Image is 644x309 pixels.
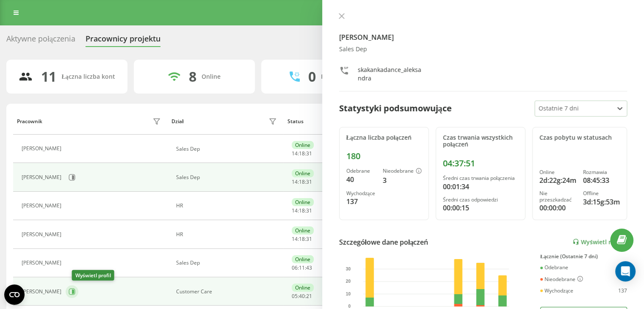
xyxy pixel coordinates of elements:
div: Sales Dep [176,260,279,266]
div: Open Intercom Messenger [615,261,636,281]
div: 40 [346,174,376,185]
div: Status [287,119,304,124]
a: Wyświetl raport [572,238,627,246]
div: Nieodebrane [383,168,422,175]
div: Sales Dep [176,146,279,152]
div: : : [292,236,312,242]
div: Online [292,255,314,263]
div: Wyświetl profil [72,270,114,281]
div: 00:00:00 [539,203,576,213]
div: Szczegółowe dane połączeń [339,237,428,247]
span: 14 [292,235,298,243]
div: 137 [618,288,627,294]
div: HR [176,203,279,209]
div: Odebrane [540,265,568,270]
div: Rozmawia [583,169,620,175]
div: 0 [308,69,316,85]
div: Pracownicy projektu [86,34,160,47]
div: Online [292,198,314,206]
div: Czas pobytu w statusach [539,134,620,141]
div: : : [292,179,312,185]
span: 18 [299,178,305,185]
div: 8 [189,69,196,85]
span: 14 [292,178,298,185]
div: [PERSON_NAME] [22,232,64,237]
div: Czas trwania wszystkich połączeń [443,134,518,149]
div: : : [292,265,312,271]
div: Online [202,73,221,80]
div: Online [292,284,314,292]
span: 40 [299,292,305,300]
div: Średni czas odpowiedzi [443,197,518,203]
text: 0 [348,304,351,309]
span: 21 [306,292,312,300]
div: [PERSON_NAME] [22,146,64,152]
span: 14 [292,207,298,214]
div: 04:37:51 [443,158,518,168]
span: 31 [306,235,312,243]
text: 10 [345,292,351,296]
div: Customer Care [176,289,279,295]
div: Łączna liczba połączeń [346,134,422,141]
div: 00:01:34 [443,182,518,192]
div: : : [292,208,312,214]
div: [PERSON_NAME] [22,289,64,295]
div: 180 [346,151,422,161]
div: Online [539,169,576,175]
div: Offline [583,190,620,196]
div: Online [292,141,314,149]
span: 06 [292,264,298,271]
span: 05 [292,292,298,300]
div: 3 [383,175,422,185]
div: [PERSON_NAME] [22,260,64,266]
span: 18 [299,150,305,157]
div: [PERSON_NAME] [22,203,64,209]
div: Online [292,169,314,177]
div: : : [292,293,312,299]
div: Wychodzące [540,288,573,294]
div: 08:45:33 [583,175,620,185]
div: Sales Dep [339,46,627,53]
div: Odebrane [346,168,376,174]
div: Rozmawiają [321,73,355,80]
text: 30 [345,267,351,271]
div: Statystyki podsumowujące [339,102,452,115]
div: 11 [41,69,56,85]
div: Aktywne połączenia [6,34,75,47]
div: Pracownik [17,119,42,124]
div: Nieodebrane [540,276,583,283]
div: Łącznie (Ostatnie 7 dni) [540,254,627,259]
div: skakankadance_aleksandra [358,66,424,83]
div: Wychodzące [346,190,376,196]
div: Łączna liczba kont [61,73,115,80]
div: Średni czas trwania połączenia [443,175,518,181]
div: Sales Dep [176,174,279,180]
div: : : [292,151,312,157]
span: 11 [299,264,305,271]
div: Online [292,226,314,235]
div: 2d:22g:24m [539,175,576,185]
span: 18 [299,207,305,214]
span: 31 [306,207,312,214]
span: 43 [306,264,312,271]
div: 137 [346,196,376,207]
div: HR [176,232,279,237]
span: 18 [299,235,305,243]
span: 14 [292,150,298,157]
div: Dział [171,119,183,124]
div: 00:00:15 [443,203,518,213]
span: 31 [306,150,312,157]
text: 20 [345,279,351,284]
span: 31 [306,178,312,185]
button: Open CMP widget [4,284,25,305]
div: [PERSON_NAME] [22,174,64,180]
div: Nie przeszkadzać [539,190,576,203]
div: 3d:15g:53m [583,197,620,207]
h4: [PERSON_NAME] [339,32,627,42]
